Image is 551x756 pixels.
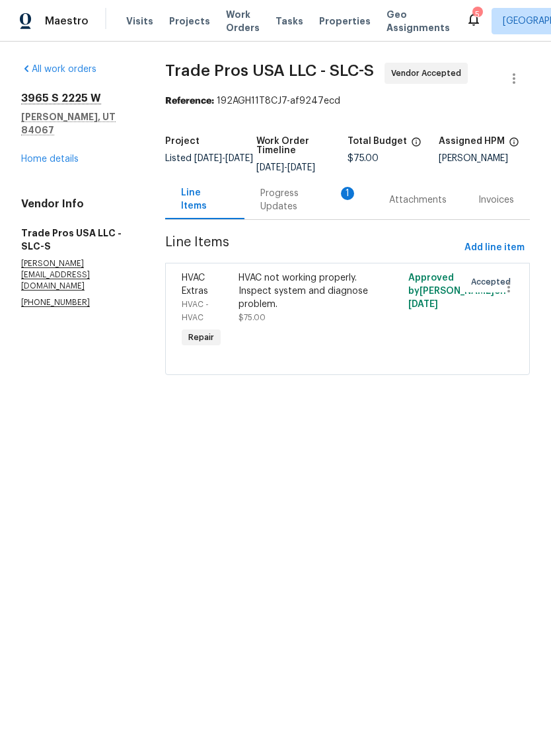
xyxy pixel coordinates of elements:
[165,94,530,108] div: 192AGH11T8CJ7-af9247ecd
[439,137,505,146] h5: Assigned HPM
[183,331,219,344] span: Repair
[256,163,284,172] span: [DATE]
[408,273,506,309] span: Approved by [PERSON_NAME] on
[464,240,525,256] span: Add line item
[260,187,357,213] div: Progress Updates
[348,137,407,146] h5: Total Budget
[275,17,303,26] span: Tasks
[408,300,438,309] span: [DATE]
[411,137,422,154] span: The total cost of line items that have been proposed by Opendoor. This sum includes line items th...
[341,187,354,200] div: 1
[391,67,466,80] span: Vendor Accepted
[459,236,530,260] button: Add line item
[239,271,372,311] div: HVAC not working properly. Inspect system and diagnose problem.
[165,154,253,163] span: Listed
[165,236,459,260] span: Line Items
[165,63,374,79] span: Trade Pros USA LLC - SLC-S
[194,154,222,163] span: [DATE]
[439,154,530,163] div: [PERSON_NAME]
[169,15,210,28] span: Projects
[287,163,315,172] span: [DATE]
[319,15,371,28] span: Properties
[21,197,133,211] h4: Vendor Info
[225,154,253,163] span: [DATE]
[45,15,89,28] span: Maestro
[389,193,447,207] div: Attachments
[181,186,229,213] div: Line Items
[182,273,208,296] span: HVAC Extras
[194,154,253,163] span: -
[348,154,379,163] span: $75.00
[21,226,133,253] h5: Trade Pros USA LLC - SLC-S
[21,155,79,164] a: Home details
[478,193,514,207] div: Invoices
[165,96,214,106] b: Reference:
[256,137,348,155] h5: Work Order Timeline
[256,163,315,172] span: -
[126,15,153,28] span: Visits
[21,65,96,74] a: All work orders
[472,8,482,21] div: 5
[386,8,450,34] span: Geo Assignments
[182,300,209,322] span: HVAC - HVAC
[165,137,200,146] h5: Project
[226,8,260,34] span: Work Orders
[239,314,266,322] span: $75.00
[471,275,516,289] span: Accepted
[509,137,519,154] span: The hpm assigned to this work order.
